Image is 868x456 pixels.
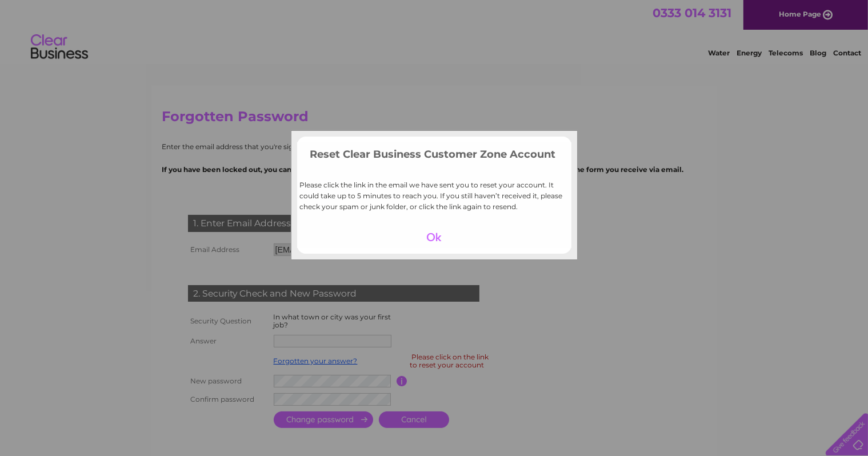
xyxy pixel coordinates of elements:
a: Water [708,49,730,57]
h3: Reset Clear Business Customer Zone Account [303,146,566,166]
img: logo.png [30,30,89,65]
a: Contact [833,49,861,57]
a: Telecoms [769,49,803,57]
a: Blog [810,49,826,57]
p: Please click the link in the email we have sent you to reset your account. It could take up to 5 ... [300,179,569,213]
div: Clear Business is a trading name of Verastar Limited (registered in [GEOGRAPHIC_DATA] No. 3667643... [165,6,705,55]
a: Energy [737,49,762,57]
a: 0333 014 3131 [653,6,731,20]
